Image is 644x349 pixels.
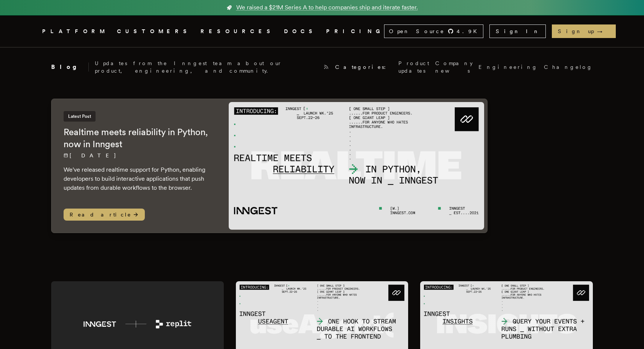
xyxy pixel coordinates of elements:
[51,62,89,72] h2: Blog
[326,27,384,36] a: PRICING
[200,27,275,36] button: RESOURCES
[435,59,472,75] a: Company news
[544,63,593,71] a: Changelog
[229,102,484,230] img: Featured image for Realtime meets reliability in Python, now in Inngest blog post
[389,27,445,35] span: Open Source
[597,27,610,35] span: →
[552,24,616,38] a: Sign up
[284,27,317,36] a: DOCS
[64,111,96,122] span: Latest Post
[335,63,392,71] span: Categories:
[42,27,108,36] button: PLATFORM
[21,15,623,47] nav: Global
[64,209,145,221] span: Read article
[117,27,191,36] a: CUSTOMERS
[236,3,418,12] span: We raised a $21M Series A to help companies ship and iterate faster.
[95,59,317,75] p: Updates from the Inngest team about our product, engineering, and community.
[457,27,481,35] span: 4.9 K
[489,24,546,38] a: Sign In
[64,165,214,192] p: We've released realtime support for Python, enabling developers to build interactive applications...
[51,99,488,233] a: Latest PostRealtime meets reliability in Python, now in Inngest[DATE] We've released realtime sup...
[398,59,429,75] a: Product updates
[64,152,214,159] p: [DATE]
[64,126,214,150] h2: Realtime meets reliability in Python, now in Inngest
[478,63,538,71] a: Engineering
